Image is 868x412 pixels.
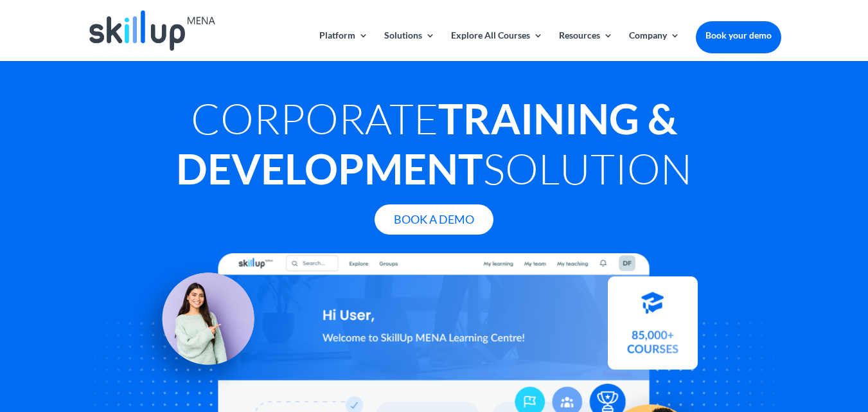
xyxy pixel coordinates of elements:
img: Courses library - SkillUp MENA [608,282,698,375]
a: Company [629,31,680,61]
img: Skillup Mena [89,10,215,51]
iframe: Chat Widget [654,273,868,412]
a: Resources [559,31,613,61]
a: Explore All Courses [451,31,543,61]
img: Learning Management Solution - SkillUp [128,258,267,397]
a: Book your demo [696,21,781,49]
a: Book A Demo [375,204,493,235]
h1: Corporate Solution [87,93,781,200]
a: Platform [319,31,368,61]
a: Solutions [384,31,435,61]
strong: Training & Development [176,93,677,193]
